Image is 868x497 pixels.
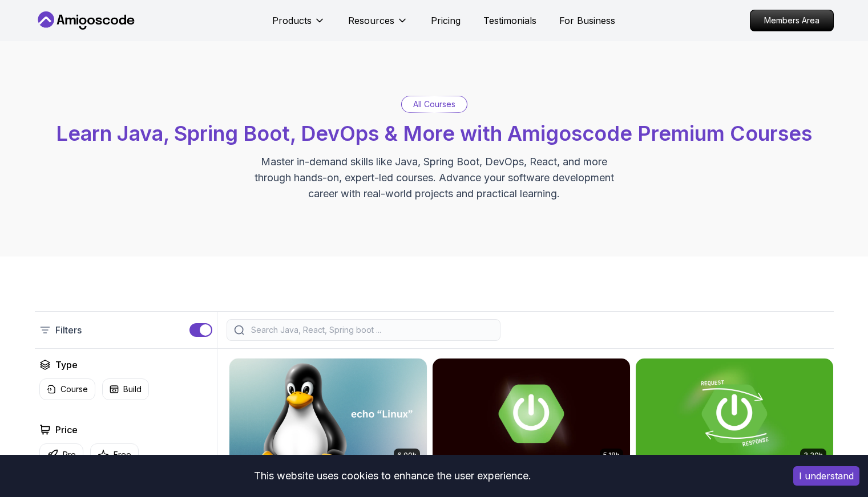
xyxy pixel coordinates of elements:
a: Members Area [750,10,834,31]
iframe: chat widget [797,426,868,480]
button: Products [272,14,325,36]
span: Learn Java, Spring Boot, DevOps & More with Amigoscode Premium Courses [56,121,812,146]
img: Linux Fundamentals card [229,359,427,469]
p: Free [114,449,131,461]
button: Resources [348,14,408,36]
p: Filters [55,323,82,337]
p: 6.00h [397,451,417,460]
button: Pro [39,443,83,466]
button: Accept cookies [793,466,859,486]
h2: Type [55,358,78,372]
p: All Courses [413,99,455,110]
button: Build [102,378,149,400]
button: Course [39,378,95,400]
button: Free [90,443,139,466]
img: Advanced Spring Boot card [433,359,630,469]
p: Members Area [750,10,833,31]
a: Testimonials [483,14,536,27]
p: Resources [348,14,394,27]
p: Build [123,384,142,395]
h2: Price [55,423,78,437]
div: This website uses cookies to enhance the user experience. [9,463,776,488]
p: 5.18h [603,451,620,460]
a: Pricing [431,14,461,27]
p: Master in-demand skills like Java, Spring Boot, DevOps, React, and more through hands-on, expert-... [243,154,626,202]
p: Pro [63,449,76,461]
p: Course [60,384,88,395]
input: Search Java, React, Spring boot ... [249,324,493,336]
a: For Business [559,14,615,27]
p: Products [272,14,312,27]
img: Building APIs with Spring Boot card [636,359,833,469]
